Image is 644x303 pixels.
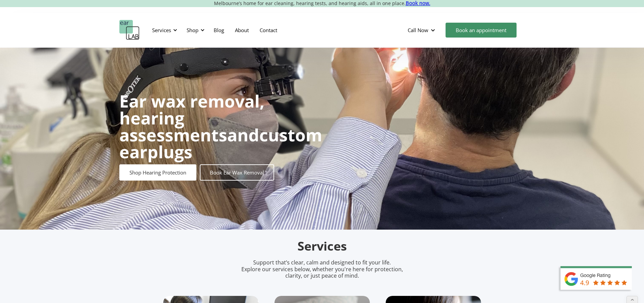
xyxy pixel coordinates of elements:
div: Call Now [402,20,442,40]
div: Shop [183,20,207,40]
div: Services [148,20,179,40]
a: Book Ear Wax Removal [200,164,274,181]
strong: Ear wax removal, hearing assessments [119,90,264,146]
p: Support that’s clear, calm and designed to fit your life. Explore our services below, whether you... [233,259,412,279]
a: Blog [208,20,230,40]
div: Shop [187,27,198,33]
strong: custom earplugs [119,123,322,163]
a: Book an appointment [446,23,517,38]
a: Shop Hearing Protection [119,164,196,181]
a: home [119,20,140,40]
a: About [230,20,254,40]
a: Contact [254,20,283,40]
div: Call Now [408,27,428,33]
h1: and [119,93,322,160]
h2: Services [163,238,481,254]
div: Services [152,27,171,33]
